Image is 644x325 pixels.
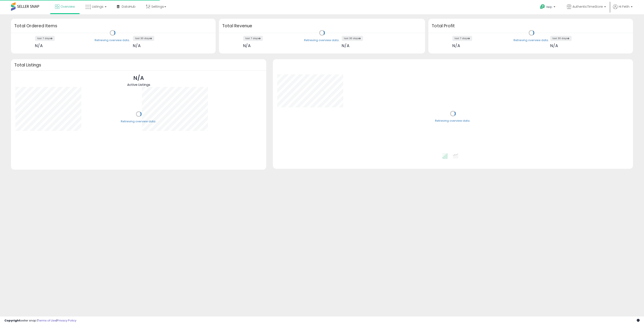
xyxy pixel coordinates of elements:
div: Retrieving overview data.. [304,38,340,42]
div: Retrieving overview data.. [95,38,130,42]
span: DataHub [122,4,136,9]
a: Help [536,1,560,14]
span: Help [546,5,552,9]
span: Hi Fetih [619,4,629,9]
div: Retrieving overview data.. [514,38,549,42]
a: Hi Fetih [613,4,633,14]
i: Get Help [540,4,545,9]
div: Retrieving overview data.. [121,119,157,123]
span: AuthenticTimeStore [572,4,603,9]
span: Overview [61,4,75,9]
span: Listings [92,4,103,9]
div: Retrieving overview data.. [435,119,471,123]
